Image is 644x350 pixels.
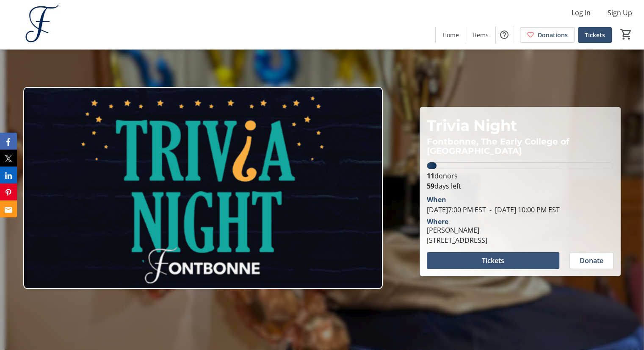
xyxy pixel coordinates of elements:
[486,205,560,214] span: [DATE] 10:00 PM EST
[23,87,383,289] img: Campaign CTA Media Photo
[427,218,448,225] div: Where
[427,181,614,191] p: days left
[427,181,434,191] span: 59
[427,225,487,235] div: [PERSON_NAME]
[427,136,572,156] span: Fontbonne, The Early College of [GEOGRAPHIC_DATA]
[427,194,446,205] div: When
[580,256,603,266] span: Donate
[585,31,605,39] span: Tickets
[608,8,632,18] span: Sign Up
[520,27,575,43] a: Donations
[538,31,568,39] span: Donations
[578,27,612,43] a: Tickets
[473,31,489,39] span: Items
[427,116,517,135] span: Trivia Night
[442,31,459,39] span: Home
[486,205,495,214] span: -
[569,252,614,269] button: Donate
[496,26,513,43] button: Help
[427,205,486,214] span: [DATE] 7:00 PM EST
[482,256,504,266] span: Tickets
[436,27,466,43] a: Home
[5,3,80,46] img: Fontbonne, The Early College of Boston's Logo
[466,27,495,43] a: Items
[427,162,614,169] div: 5.166666666666667% of fundraising goal reached
[427,235,487,245] div: [STREET_ADDRESS]
[427,171,614,181] p: donors
[427,252,559,269] button: Tickets
[619,27,634,42] button: Cart
[427,171,434,181] b: 11
[601,6,639,19] button: Sign Up
[565,6,597,19] button: Log In
[572,8,591,18] span: Log In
